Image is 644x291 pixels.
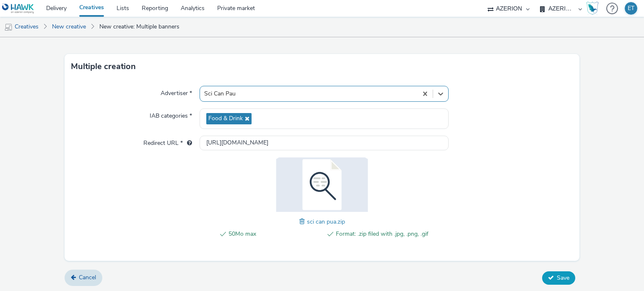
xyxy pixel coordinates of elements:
[229,229,321,239] span: 50Mo max
[267,157,377,212] img: sci can pua.zip
[48,17,90,37] a: New creative
[2,3,34,14] img: undefined Logo
[71,60,136,73] h3: Multiple creation
[140,136,195,147] label: Redirect URL *
[65,270,102,286] a: Cancel
[146,108,195,120] label: IAB categories *
[628,2,634,15] div: ET
[336,229,428,239] span: Format: .zip filed with .jpg, .png, .gif
[586,2,602,15] a: Hawk Academy
[157,86,195,98] label: Advertiser *
[208,115,243,122] span: Food & Drink
[4,23,13,31] img: mobile
[95,17,184,37] a: New creative: Multiple banners
[200,136,448,150] input: url...
[183,139,192,147] div: URL will be used as a validation URL with some SSPs and it will be the redirection URL of your cr...
[586,2,599,15] img: Hawk Academy
[79,273,96,281] span: Cancel
[307,218,345,226] span: sci can pua.zip
[542,271,575,285] button: Save
[557,274,569,282] span: Save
